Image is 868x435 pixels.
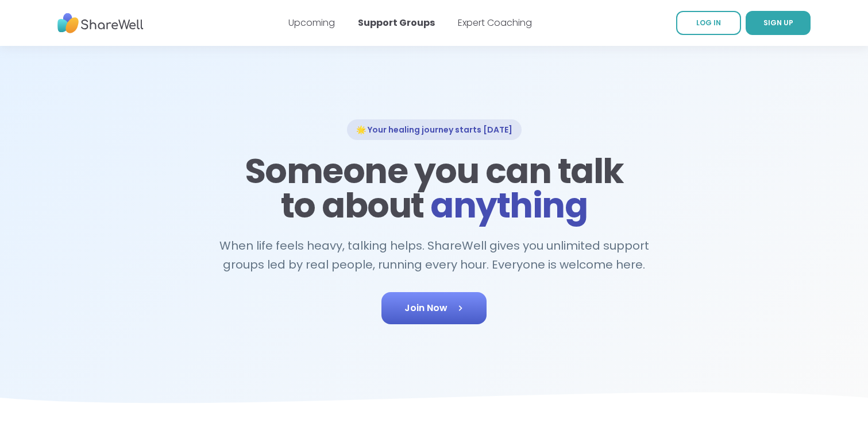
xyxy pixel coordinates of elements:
[763,18,793,28] span: SIGN UP
[288,16,335,29] a: Upcoming
[358,16,435,29] a: Support Groups
[746,11,811,35] a: SIGN UP
[696,18,721,28] span: LOG IN
[57,7,144,39] img: ShareWell Nav Logo
[241,154,627,223] h1: Someone you can talk to about
[214,236,655,274] h2: When life feels heavy, talking helps. ShareWell gives you unlimited support groups led by real pe...
[404,301,464,315] span: Join Now
[381,292,487,324] a: Join Now
[430,181,587,230] span: anything
[458,16,532,29] a: Expert Coaching
[676,11,741,35] a: LOG IN
[347,119,522,140] div: 🌟 Your healing journey starts [DATE]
